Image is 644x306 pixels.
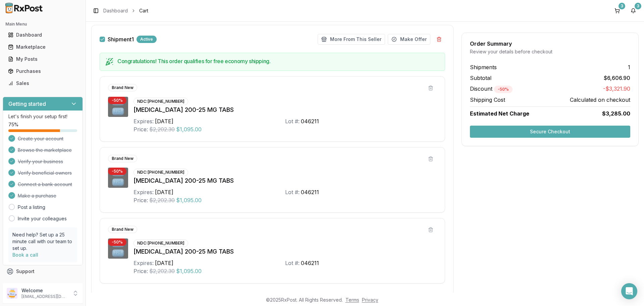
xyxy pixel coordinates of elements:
span: $2,202.30 [149,267,175,275]
div: Active [137,36,157,43]
div: 3 items [431,292,445,298]
span: $1,095.00 [176,125,202,133]
p: Welcome [21,287,68,294]
span: $3,285.00 [602,110,630,118]
div: Purchases [8,68,77,75]
div: Review your details before checkout [470,48,630,55]
div: Lot #: [285,188,300,196]
div: Expires: [133,188,154,196]
p: Let's finish your setup first! [8,113,77,120]
a: Terms [345,297,359,303]
a: My Posts [5,53,80,65]
span: Calculated on checkout [570,96,630,104]
a: Sales [5,77,80,89]
div: Brand New [108,84,137,91]
a: Invite your colleagues [18,215,67,222]
div: 3 [619,3,625,9]
button: Marketplace [3,42,83,52]
button: Sales [3,78,83,89]
span: $1,095.00 [176,267,202,275]
a: Purchases [5,65,80,77]
div: [MEDICAL_DATA] 200-25 MG TABS [133,247,437,256]
span: Browse the marketplace [18,147,72,154]
span: Shipping Cost [470,96,505,104]
button: Feedback [3,277,83,290]
div: Expires: [133,259,154,267]
img: Descovy 200-25 MG TABS [108,168,128,188]
a: Dashboard [5,29,80,41]
div: Order Summary [470,41,630,46]
span: Verify beneficial owners [18,170,72,176]
button: 3 [628,5,639,16]
button: More From This Seller [318,34,385,45]
div: Price: [133,125,148,133]
img: RxPost Logo [3,3,46,13]
span: Verify your business [18,158,63,165]
span: Cart [139,7,148,14]
img: Descovy 200-25 MG TABS [108,238,128,259]
a: Privacy [362,297,378,303]
button: Secure Checkout [470,126,630,138]
div: Open Intercom Messenger [621,283,637,299]
div: NDC: [PHONE_NUMBER] [133,169,188,176]
button: 3 [612,5,623,16]
span: Subtotal [470,74,491,82]
h2: Main Menu [5,21,80,27]
span: -$3,321.90 [603,85,630,93]
span: $2,202.30 [149,196,175,204]
div: [DATE] [155,117,173,125]
div: - 50 % [108,168,126,175]
div: Marketplace [8,44,77,50]
div: [DATE] [155,188,173,196]
div: 046211 [301,188,319,196]
div: Expires: [133,117,154,125]
nav: breadcrumb [103,7,148,14]
button: Make Offer [388,34,430,45]
div: Price: [133,267,148,275]
h3: Getting started [8,100,46,108]
div: [MEDICAL_DATA] 200-25 MG TABS [133,105,437,115]
a: Dashboard [103,7,128,14]
div: Sales [8,80,77,87]
div: Shipment Summary [283,292,328,298]
div: [DATE] [155,259,173,267]
span: Estimated Net Charge [470,110,529,117]
button: Dashboard [3,30,83,40]
p: Need help? Set up a 25 minute call with our team to set up. [12,231,73,252]
p: [EMAIL_ADDRESS][DOMAIN_NAME] [21,294,68,299]
img: Descovy 200-25 MG TABS [108,97,128,117]
span: Shipments [470,63,497,71]
div: 046211 [301,259,319,267]
div: - 50 % [108,97,126,104]
span: 1 [628,63,630,71]
a: Book a call [12,252,38,258]
div: Select shipping method on checkout [100,292,262,298]
h5: Congratulations! This order qualifies for free economy shipping. [117,58,439,64]
div: Price: [133,196,148,204]
div: Dashboard [8,32,77,38]
span: Feedback [16,280,39,287]
button: My Posts [3,54,83,64]
div: Brand New [108,155,137,162]
span: Make a purchase [18,192,56,199]
span: Create your account [18,135,63,142]
div: 3 [635,3,641,9]
a: Marketplace [5,41,80,53]
span: $6,606.90 [604,74,630,82]
span: Connect a bank account [18,181,72,188]
img: User avatar [7,288,17,299]
div: Lot #: [285,117,300,125]
button: Purchases [3,66,83,77]
div: - 50 % [494,86,513,93]
div: NDC: [PHONE_NUMBER] [133,239,188,247]
label: Shipment 1 [108,37,134,42]
span: Discount [470,85,513,92]
span: $2,202.30 [149,125,175,133]
button: Support [3,265,83,277]
a: Post a listing [18,204,45,211]
span: 75 % [8,121,18,128]
div: 046211 [301,117,319,125]
span: $1,095.00 [176,196,202,204]
div: [MEDICAL_DATA] 200-25 MG TABS [133,176,437,185]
